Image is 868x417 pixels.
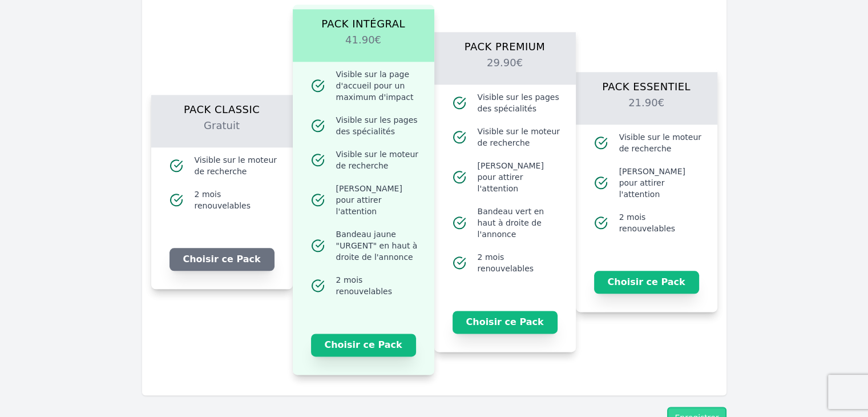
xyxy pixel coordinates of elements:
[336,114,421,137] span: Visible sur les pages des spécialités
[448,32,562,55] h1: Pack Premium
[590,72,704,95] h1: Pack Essentiel
[306,32,421,62] h2: 41.90€
[478,206,562,240] span: Bandeau vert en haut à droite de l'annonce
[336,69,421,103] span: Visible sur la page d'accueil pour un maximum d'impact
[336,149,421,171] span: Visible sur le moteur de recherche
[165,118,279,147] h2: Gratuit
[336,274,421,297] span: 2 mois renouvelables
[336,228,421,263] span: Bandeau jaune "URGENT" en haut à droite de l'annonce
[311,334,416,356] button: Choisir ce Pack
[619,166,704,200] span: [PERSON_NAME] pour attirer l'attention
[453,311,558,334] button: Choisir ce Pack
[619,131,704,154] span: Visible sur le moteur de recherche
[336,183,421,217] span: [PERSON_NAME] pour attirer l'attention
[448,55,562,85] h2: 29.90€
[619,211,704,234] span: 2 mois renouvelables
[169,248,274,271] button: Choisir ce Pack
[478,91,562,114] span: Visible sur les pages des spécialités
[478,160,562,194] span: [PERSON_NAME] pour attirer l'attention
[165,95,279,118] h1: Pack Classic
[195,189,279,211] span: 2 mois renouvelables
[306,9,421,32] h1: Pack Intégral
[594,271,699,294] button: Choisir ce Pack
[478,251,562,274] span: 2 mois renouvelables
[590,95,704,125] h2: 21.90€
[195,154,279,177] span: Visible sur le moteur de recherche
[478,126,562,149] span: Visible sur le moteur de recherche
